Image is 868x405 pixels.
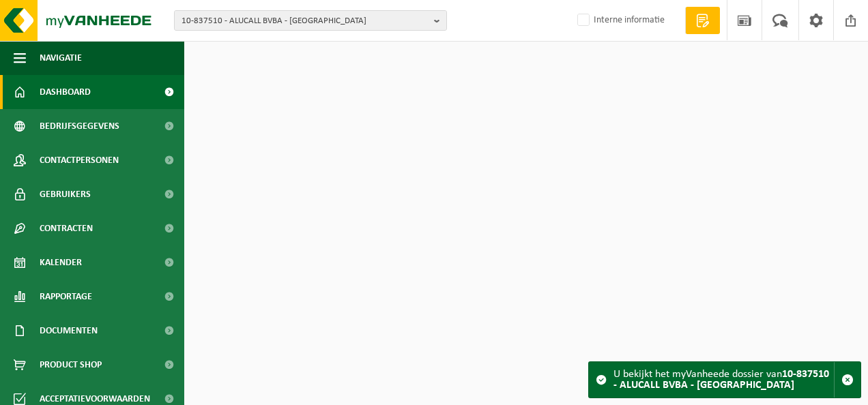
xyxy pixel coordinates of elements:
[613,362,834,397] div: U bekijkt het myVanheede dossier van
[40,280,92,314] span: Rapportage
[174,10,447,31] button: 10-837510 - ALUCALL BVBA - [GEOGRAPHIC_DATA]
[575,10,665,31] label: Interne informatie
[40,245,82,280] span: Kalender
[40,177,91,211] span: Gebruikers
[40,75,91,109] span: Dashboard
[40,41,82,75] span: Navigatie
[40,109,119,143] span: Bedrijfsgegevens
[40,143,119,177] span: Contactpersonen
[40,211,93,245] span: Contracten
[182,11,429,31] span: 10-837510 - ALUCALL BVBA - [GEOGRAPHIC_DATA]
[40,348,102,382] span: Product Shop
[613,369,829,391] strong: 10-837510 - ALUCALL BVBA - [GEOGRAPHIC_DATA]
[40,314,98,348] span: Documenten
